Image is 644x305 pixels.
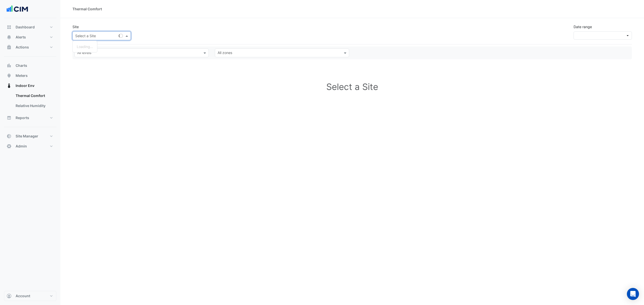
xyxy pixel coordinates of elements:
[16,293,30,298] span: Account
[12,91,56,101] a: Thermal Comfort
[72,6,102,12] div: Thermal Comfort
[7,83,12,88] app-icon: Indoor Env
[16,144,27,149] span: Admin
[72,65,632,108] h1: Select a Site
[72,24,79,29] label: Site
[4,113,56,123] button: Reports
[627,288,639,300] div: Open Intercom Messenger
[4,61,56,71] button: Charts
[16,83,34,88] span: Indoor Env
[217,50,232,57] div: All zones
[4,32,56,42] button: Alerts
[574,24,592,29] label: Date range
[7,35,12,40] app-icon: Alerts
[16,63,27,68] span: Charts
[73,43,97,50] div: Loading...
[7,144,12,149] app-icon: Admin
[7,25,12,30] app-icon: Dashboard
[4,42,56,52] button: Actions
[4,291,56,301] button: Account
[4,81,56,91] button: Indoor Env
[12,101,56,111] a: Relative Humidity
[16,134,38,139] span: Site Manager
[4,71,56,81] button: Meters
[7,45,12,50] app-icon: Actions
[4,141,56,151] button: Admin
[16,73,28,78] span: Meters
[4,91,56,113] div: Indoor Env
[7,115,12,120] app-icon: Reports
[16,25,35,30] span: Dashboard
[16,35,26,40] span: Alerts
[7,134,12,139] app-icon: Site Manager
[7,73,12,78] app-icon: Meters
[16,45,29,50] span: Actions
[6,4,29,14] img: Company Logo
[4,22,56,32] button: Dashboard
[16,115,29,120] span: Reports
[7,63,12,68] app-icon: Charts
[4,131,56,141] button: Site Manager
[73,41,97,52] div: Options List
